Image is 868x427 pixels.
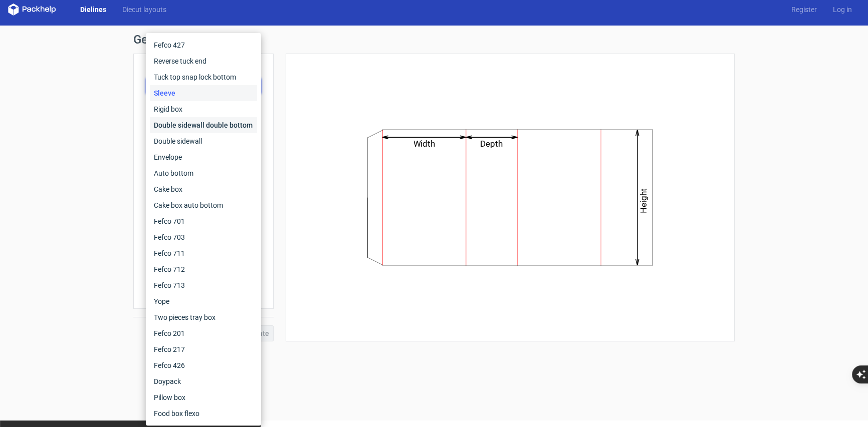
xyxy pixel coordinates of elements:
[150,341,257,357] div: Fefco 217
[150,53,257,69] div: Reverse tuck end
[150,261,257,277] div: Fefco 712
[150,197,257,213] div: Cake box auto bottom
[150,37,257,53] div: Fefco 427
[150,101,257,117] div: Rigid box
[150,325,257,341] div: Fefco 201
[150,245,257,261] div: Fefco 711
[150,181,257,197] div: Cake box
[150,389,257,405] div: Pillow box
[150,309,257,325] div: Two pieces tray box
[150,85,257,101] div: Sleeve
[481,139,503,149] text: Depth
[825,5,860,15] a: Log in
[133,34,735,46] h1: Generate new dieline
[150,229,257,245] div: Fefco 703
[150,133,257,149] div: Double sidewall
[150,357,257,373] div: Fefco 426
[150,165,257,181] div: Auto bottom
[114,5,174,15] a: Diecut layouts
[72,5,114,15] a: Dielines
[150,117,257,133] div: Double sidewall double bottom
[150,405,257,421] div: Food box flexo
[150,293,257,309] div: Yope
[413,139,436,149] text: Width
[150,149,257,165] div: Envelope
[639,188,649,213] text: Height
[150,373,257,389] div: Doypack
[150,69,257,85] div: Tuck top snap lock bottom
[783,5,825,15] a: Register
[150,213,257,229] div: Fefco 701
[150,277,257,293] div: Fefco 713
